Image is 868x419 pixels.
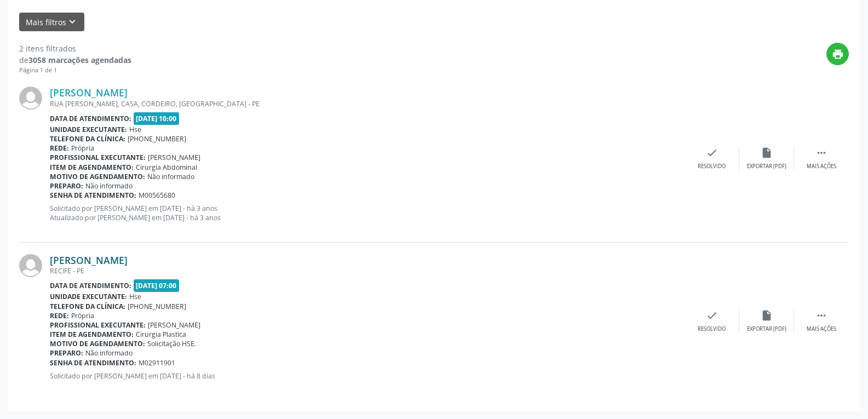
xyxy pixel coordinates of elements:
a: [PERSON_NAME] [50,254,128,266]
p: Solicitado por [PERSON_NAME] em [DATE] - há 3 anos Atualizado por [PERSON_NAME] em [DATE] - há 3 ... [50,204,685,222]
img: img [19,254,42,277]
span: Não informado [147,172,194,181]
b: Senha de atendimento: [50,358,136,368]
span: Solicitação HSE. [147,339,196,348]
span: [PERSON_NAME] [148,320,200,330]
a: [PERSON_NAME] [50,87,128,99]
span: M02911901 [139,358,175,368]
b: Preparo: [50,181,83,191]
i: check [706,147,718,159]
b: Data de atendimento: [50,114,131,123]
b: Rede: [50,144,69,153]
i: keyboard_arrow_down [66,16,78,28]
b: Profissional executante: [50,153,146,162]
b: Data de atendimento: [50,281,131,290]
div: de [19,54,131,66]
div: Exportar (PDF) [747,163,786,170]
b: Telefone da clínica: [50,302,125,311]
b: Profissional executante: [50,320,146,330]
b: Motivo de agendamento: [50,172,145,181]
b: Telefone da clínica: [50,134,125,144]
img: img [19,87,42,110]
button: Mais filtroskeyboard_arrow_down [19,13,84,32]
div: 2 itens filtrados [19,43,131,54]
span: Hse [129,292,141,301]
b: Rede: [50,311,69,320]
i: insert_drive_file [761,309,773,322]
p: Solicitado por [PERSON_NAME] em [DATE] - há 8 dias [50,371,685,381]
span: [PHONE_NUMBER] [128,302,186,311]
div: Resolvido [698,163,726,170]
b: Item de agendamento: [50,163,134,172]
span: Não informado [85,181,133,191]
span: Não informado [85,348,133,358]
div: Mais ações [807,325,836,333]
b: Motivo de agendamento: [50,339,145,348]
span: [PHONE_NUMBER] [128,134,186,144]
span: Hse [129,125,141,134]
span: M00565680 [139,191,175,200]
b: Preparo: [50,348,83,358]
b: Senha de atendimento: [50,191,136,200]
span: Própria [71,144,94,153]
span: Própria [71,311,94,320]
div: Mais ações [807,163,836,170]
span: Cirurgia Plastica [136,330,186,339]
div: Exportar (PDF) [747,325,786,333]
strong: 3058 marcações agendadas [28,55,131,65]
b: Unidade executante: [50,125,127,134]
i:  [815,147,827,159]
span: [DATE] 10:00 [134,112,180,125]
i: check [706,309,718,322]
i:  [815,309,827,322]
button: print [826,43,849,65]
span: Cirurgia Abdominal [136,163,197,172]
span: [PERSON_NAME] [148,153,200,162]
div: RUA [PERSON_NAME], CASA, CORDEIRO, [GEOGRAPHIC_DATA] - PE [50,99,685,108]
div: Resolvido [698,325,726,333]
i: print [832,48,844,60]
b: Item de agendamento: [50,330,134,339]
div: RECIFE - PE [50,266,685,275]
div: Página 1 de 1 [19,66,131,75]
span: [DATE] 07:00 [134,279,180,292]
b: Unidade executante: [50,292,127,301]
i: insert_drive_file [761,147,773,159]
